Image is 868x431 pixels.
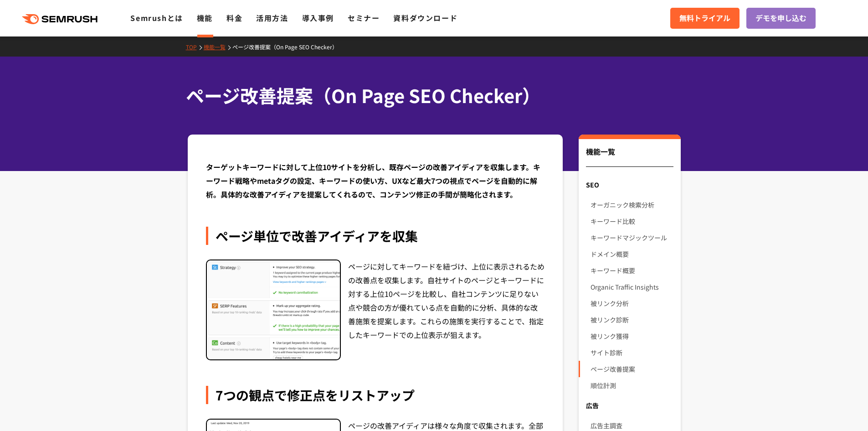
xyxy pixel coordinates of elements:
a: 順位計測 [591,377,673,394]
a: Organic Traffic Insights [591,279,673,295]
a: デモを申し込む [746,8,816,29]
a: 被リンク獲得 [591,328,673,344]
a: TOP [186,43,204,51]
span: デモを申し込む [755,12,806,24]
div: SEO [579,177,680,193]
div: ターゲットキーワードに対して上位10サイトを分析し、既存ページの改善アイディアを収集します。キーワード戦略やmetaタグの設定、キーワードの使い方、UXなど最大7つの視点でページを自動的に解析。... [206,160,545,201]
a: 無料トライアル [670,8,740,29]
a: セミナー [348,12,380,23]
div: 7つの観点で修正点をリストアップ [206,386,545,404]
a: キーワード概要 [591,262,673,279]
a: オーガニック検索分析 [591,197,673,213]
h1: ページ改善提案（On Page SEO Checker） [186,82,673,109]
a: 被リンク診断 [591,312,673,328]
a: サイト診断 [591,344,673,361]
a: 機能一覧 [204,43,232,51]
img: ページ改善提案（On Page SEO Checker） 改善アイディア [207,260,340,360]
a: 機能 [197,12,213,23]
a: Semrushとは [130,12,183,23]
div: ページに対してキーワードを紐づけ、上位に表示されるための改善点を収集します。自社サイトのページとキーワードに対する上位10ページを比較し、自社コンテンツに足りない点や競合の方が優れている点を自動... [348,260,545,361]
div: 広告 [579,397,680,414]
a: 料金 [226,12,242,23]
a: キーワード比較 [591,213,673,229]
a: ページ改善提案 [591,361,673,377]
div: 機能一覧 [586,146,673,167]
a: 導入事例 [302,12,334,23]
a: ドメイン概要 [591,246,673,262]
div: ページ単位で改善アイディアを収集 [206,227,545,245]
a: 資料ダウンロード [393,12,457,23]
a: キーワードマジックツール [591,229,673,246]
a: 活用方法 [256,12,288,23]
a: ページ改善提案（On Page SEO Checker） [232,43,344,51]
span: 無料トライアル [679,12,730,24]
a: 被リンク分析 [591,295,673,312]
